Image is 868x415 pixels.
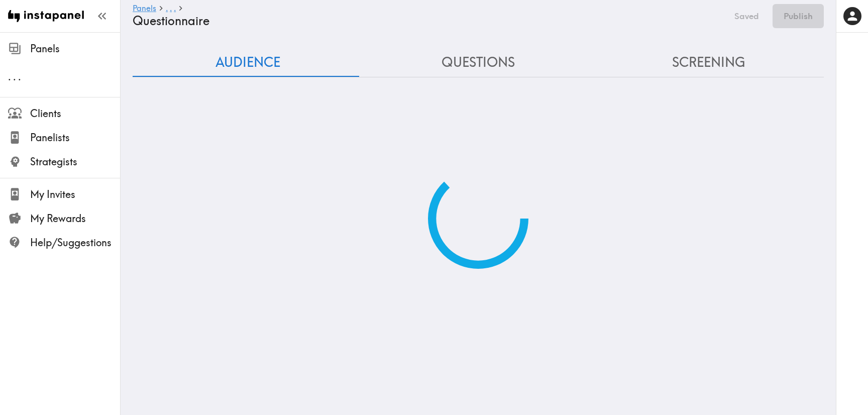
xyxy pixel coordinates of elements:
[13,70,16,83] span: .
[8,70,11,83] span: .
[133,14,721,28] h4: Questionnaire
[170,3,172,13] span: .
[166,3,168,13] span: .
[30,236,120,250] span: Help/Suggestions
[30,187,120,201] span: My Invites
[133,48,824,77] div: Questionnaire Audience/Questions/Screening Tab Navigation
[30,42,120,56] span: Panels
[30,107,120,121] span: Clients
[18,70,21,83] span: .
[133,48,363,77] button: Audience
[30,131,120,145] span: Panelists
[174,3,176,13] span: .
[593,48,824,77] button: Screening
[363,48,594,77] button: Questions
[166,4,176,14] a: ...
[133,4,156,14] a: Panels
[30,212,120,226] span: My Rewards
[30,155,120,169] span: Strategists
